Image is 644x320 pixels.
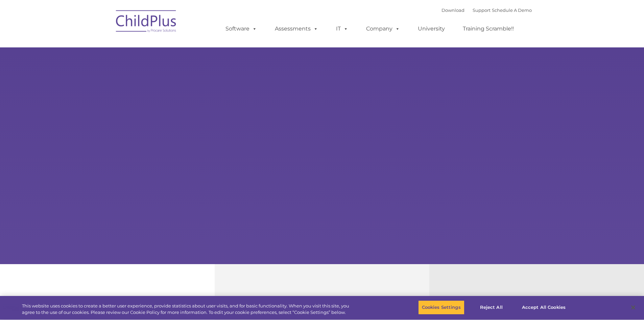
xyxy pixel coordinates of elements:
a: Download [442,7,464,13]
a: Company [359,22,407,36]
button: Close [626,300,641,315]
img: ChildPlus by Procare Solutions [113,5,180,39]
div: This website uses cookies to create a better user experience, provide statistics about user visit... [22,303,354,316]
a: Assessments [268,22,325,36]
a: Support [473,7,491,13]
a: IT [329,22,355,36]
button: Cookies Settings [418,300,464,315]
a: Schedule A Demo [492,7,532,13]
button: Accept All Cookies [518,300,569,315]
font: | [442,7,532,13]
a: University [411,22,452,36]
button: Reject All [470,300,512,315]
a: Software [219,22,264,36]
a: Training Scramble!! [456,22,521,36]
